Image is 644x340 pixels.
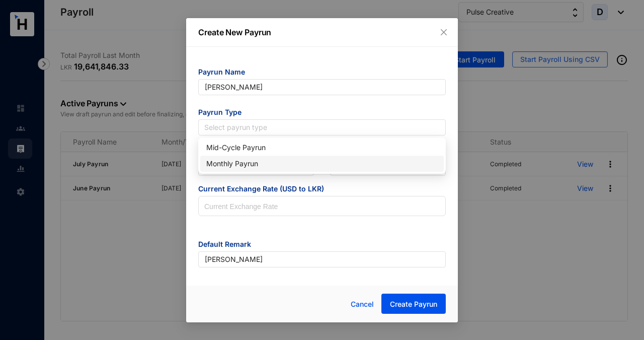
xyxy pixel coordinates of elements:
div: Monthly Payrun [206,158,438,169]
input: Eg: November Payrun [198,79,446,95]
button: Close [438,27,449,38]
span: Create Payrun [390,299,437,309]
span: Payrun Name [198,67,446,79]
input: Eg: Salary November [198,251,446,267]
span: close [440,28,448,36]
div: Mid-Cycle Payrun [200,140,444,156]
div: Monthly Payrun [200,156,444,172]
span: Cancel [351,299,374,310]
span: Default Remark [198,239,446,251]
span: Payrun Type [198,107,446,119]
button: Create Payrun [381,294,446,314]
span: Current Exchange Rate (USD to LKR) [198,184,446,196]
input: Current Exchange Rate [199,196,445,217]
p: Create New Payrun [198,26,446,38]
div: Mid-Cycle Payrun [206,142,438,153]
button: Cancel [343,294,381,314]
